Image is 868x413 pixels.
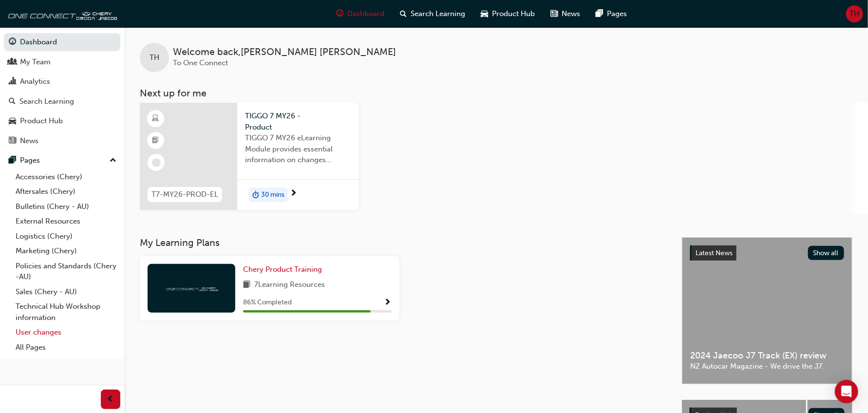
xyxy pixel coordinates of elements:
span: 86 % Completed [243,297,292,308]
span: TIGGO 7 MY26 - Product [245,111,351,132]
a: car-iconProduct Hub [473,4,543,24]
span: Pages [607,8,627,19]
span: Latest News [696,249,733,257]
span: search-icon [400,8,407,20]
span: booktick-icon [152,134,159,147]
span: guage-icon [9,38,16,47]
span: Chery Product Training [243,265,322,274]
span: duration-icon [252,188,259,201]
span: To One Connect [173,58,228,67]
button: Pages [4,151,120,169]
span: next-icon [290,189,297,198]
img: oneconnect [165,283,218,293]
a: Analytics [4,73,120,91]
a: Logistics (Chery) [12,229,120,244]
a: Latest NewsShow all [690,245,844,261]
a: Bulletins (Chery - AU) [12,199,120,214]
span: book-icon [243,279,250,291]
a: news-iconNews [543,4,588,24]
span: car-icon [481,8,488,20]
span: TH [850,8,860,19]
a: User changes [12,325,120,340]
a: Sales (Chery - AU) [12,284,120,300]
span: search-icon [9,97,16,106]
h3: My Learning Plans [140,237,666,248]
a: My Team [4,53,120,71]
span: learningRecordVerb_NONE-icon [152,158,161,167]
span: NZ Autocar Magazine - We drive the J7. [690,361,844,372]
button: Show Progress [384,297,392,309]
a: Latest NewsShow all2024 Jaecoo J7 Track (EX) reviewNZ Autocar Magazine - We drive the J7. [682,237,852,384]
span: guage-icon [336,8,343,20]
span: Dashboard [347,8,384,19]
span: news-icon [550,8,558,20]
span: people-icon [9,58,16,67]
a: T7-MY26-PROD-ELTIGGO 7 MY26 - ProductTIGGO 7 MY26 eLearning Module provides essential information... [140,103,359,210]
span: news-icon [9,137,16,146]
h3: Next up for me [124,88,868,99]
a: Search Learning [4,93,120,111]
div: My Team [20,56,51,68]
a: External Resources [12,214,120,229]
span: TH [150,52,159,63]
button: TH [846,5,863,22]
a: Marketing (Chery) [12,244,120,259]
span: T7-MY26-PROD-EL [151,189,218,200]
span: News [562,8,580,19]
span: car-icon [9,117,16,126]
span: 7 Learning Resources [254,279,325,291]
a: Accessories (Chery) [12,169,120,185]
div: News [20,135,38,147]
span: 30 mins [261,189,284,201]
span: Search Learning [411,8,465,19]
div: Analytics [20,76,50,87]
div: Search Learning [19,96,74,107]
a: Aftersales (Chery) [12,184,120,199]
span: pages-icon [9,156,16,165]
a: Technical Hub Workshop information [12,299,120,325]
a: Policies and Standards (Chery -AU) [12,259,120,284]
span: 2024 Jaecoo J7 Track (EX) review [690,350,844,361]
a: Dashboard [4,33,120,51]
span: Product Hub [492,8,535,19]
a: pages-iconPages [588,4,635,24]
a: Chery Product Training [243,264,326,275]
div: Pages [20,155,40,166]
span: pages-icon [596,8,603,20]
span: TIGGO 7 MY26 eLearning Module provides essential information on changes introduced with the new M... [245,132,351,166]
button: Show all [808,246,845,260]
a: guage-iconDashboard [328,4,392,24]
a: All Pages [12,340,120,355]
a: News [4,132,120,150]
button: DashboardMy TeamAnalyticsSearch LearningProduct HubNews [4,31,120,151]
div: Product Hub [20,115,63,127]
span: Show Progress [384,299,392,307]
span: learningResourceType_ELEARNING-icon [152,113,159,125]
a: Product Hub [4,112,120,130]
span: prev-icon [107,394,114,406]
span: chart-icon [9,77,16,86]
div: Open Intercom Messenger [835,380,858,403]
span: Welcome back , [PERSON_NAME] [PERSON_NAME] [173,47,396,58]
img: oneconnect [5,4,117,23]
a: search-iconSearch Learning [392,4,473,24]
span: up-icon [110,154,116,167]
